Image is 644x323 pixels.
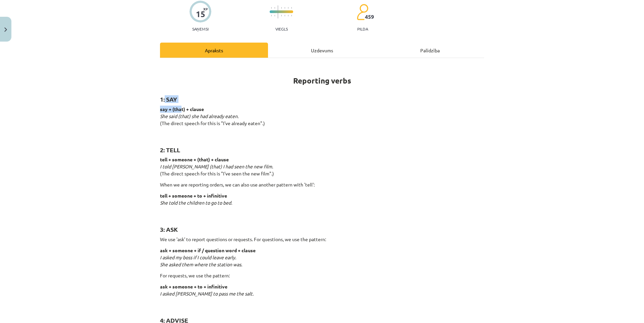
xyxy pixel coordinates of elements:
strong: ask + someone + if / question word + clause [160,247,256,253]
strong: tell + someone + (that) + clause [160,156,229,162]
p: For requests, we use the pattern: [160,272,484,279]
img: icon-short-line-57e1e144782c952c97e751825c79c345078a6d821885a25fce030b3d8c18986b.svg [288,15,288,16]
img: icon-short-line-57e1e144782c952c97e751825c79c345078a6d821885a25fce030b3d8c18986b.svg [274,7,275,9]
em: I asked my boss if I could leave early. [160,254,236,260]
strong: 3: ASK [160,225,178,233]
em: I asked [PERSON_NAME] to pass me the salt. [160,290,254,297]
img: icon-short-line-57e1e144782c952c97e751825c79c345078a6d821885a25fce030b3d8c18986b.svg [271,15,272,16]
p: When we are reporting orders, we can also use another pattern with 'tell': [160,181,484,188]
em: I told [PERSON_NAME] (that) I had seen the new film. [160,163,273,169]
div: Palīdzība [376,43,484,58]
p: Viegls [275,26,288,31]
img: icon-short-line-57e1e144782c952c97e751825c79c345078a6d821885a25fce030b3d8c18986b.svg [291,7,292,9]
img: icon-short-line-57e1e144782c952c97e751825c79c345078a6d821885a25fce030b3d8c18986b.svg [274,15,275,16]
p: (The direct speech for this is "I've already eaten".) [160,106,484,134]
strong: Reporting verbs [293,76,351,86]
p: Saņemsi [190,26,211,31]
div: Uzdevums [268,43,376,58]
em: She asked them where the station was. [160,261,242,267]
strong: 2: TELL [160,146,180,154]
img: icon-short-line-57e1e144782c952c97e751825c79c345078a6d821885a25fce030b3d8c18986b.svg [284,15,285,16]
strong: ask + someone + to + infinitive [160,283,227,289]
strong: 1: SAY [160,95,177,103]
em: She told the children to go to bed. [160,200,232,206]
div: Apraksts [160,43,268,58]
p: pilda [357,26,368,31]
img: icon-short-line-57e1e144782c952c97e751825c79c345078a6d821885a25fce030b3d8c18986b.svg [291,15,292,16]
img: icon-short-line-57e1e144782c952c97e751825c79c345078a6d821885a25fce030b3d8c18986b.svg [288,7,288,9]
em: She said (that) she had already eaten. [160,113,238,119]
span: XP [203,7,208,11]
img: students-c634bb4e5e11cddfef0936a35e636f08e4e9abd3cc4e673bd6f9a4125e45ecb1.svg [357,4,368,20]
img: icon-short-line-57e1e144782c952c97e751825c79c345078a6d821885a25fce030b3d8c18986b.svg [284,7,285,9]
span: 459 [365,14,374,20]
p: We use 'ask' to report questions or requests. For questions, we use the pattern: [160,236,484,243]
p: (The direct speech for this is "I've seen the new film".) [160,156,484,177]
img: icon-short-line-57e1e144782c952c97e751825c79c345078a6d821885a25fce030b3d8c18986b.svg [271,7,272,9]
strong: tell + someone + to + infinitive [160,193,227,199]
strong: say + (that) + clause [160,106,204,112]
img: icon-close-lesson-0947bae3869378f0d4975bcd49f059093ad1ed9edebbc8119c70593378902aed.svg [4,28,7,32]
div: 15 [196,9,205,19]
